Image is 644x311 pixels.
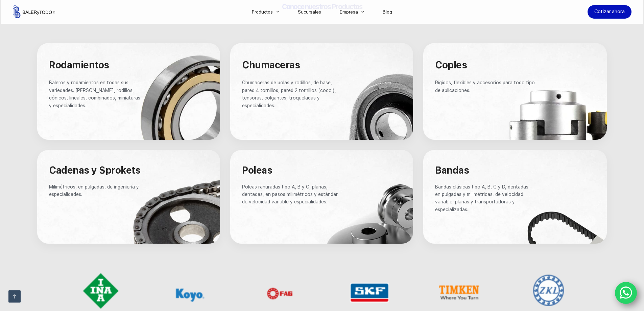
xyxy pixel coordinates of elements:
[588,5,631,19] a: Cotizar ahora
[49,80,142,108] span: Baleros y rodamientos en todas sus variedades. [PERSON_NAME], rodillos, cónicos, lineales, combin...
[49,164,140,176] span: Cadenas y Sprokets
[49,59,109,71] span: Rodamientos
[242,59,300,71] span: Chumaceras
[615,282,637,304] a: WhatsApp
[435,184,530,212] span: Bandas clásicas tipo A, B, C y D, dentadas en pulgadas y milimétricas, de velocidad variable, pla...
[435,59,467,71] span: Coples
[242,184,340,205] span: Poleas ranuradas tipo A, B y C, planas, dentadas, en pasos milimétricos y estándar, de velocidad ...
[435,164,469,176] span: Bandas
[242,164,272,176] span: Poleas
[13,5,55,18] img: Balerytodo
[242,80,337,108] span: Chumaceras de bolas y rodillos, de base, pared 4 tornillos, pared 2 tornillos (cocol), tensoras, ...
[8,290,21,303] a: Ir arriba
[49,184,140,197] span: Milimétricos, en pulgadas, de ingeniería y especialidades.
[435,80,536,93] span: Rígidos, flexibles y accesorios para todo tipo de aplicaciones.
